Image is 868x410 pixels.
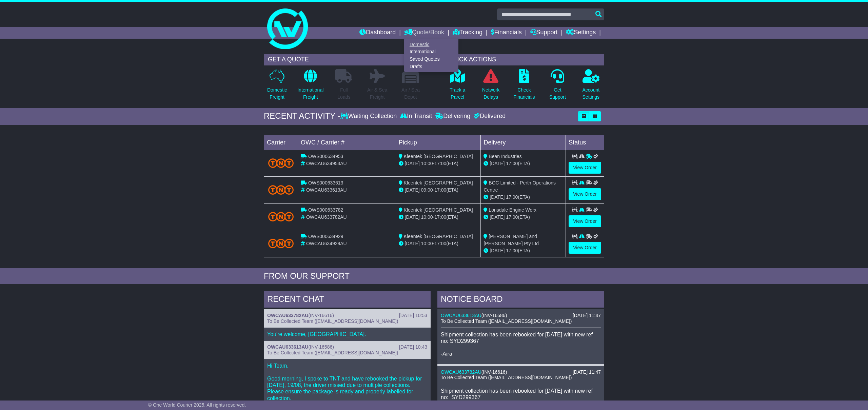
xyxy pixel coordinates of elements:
[405,214,420,220] span: [DATE]
[340,113,398,120] div: Waiting Collection
[437,291,604,309] div: NOTICE BOARD
[367,86,387,101] p: Air & Sea Freight
[264,111,340,121] div: RECENT ACTIVITY -
[441,313,481,318] a: OWCAU633613AU
[264,135,298,150] td: Carrier
[484,180,556,193] span: BOC Limited - Perth Operations Centre
[399,240,478,247] div: - (ETA)
[405,241,420,246] span: [DATE]
[434,187,446,193] span: 17:00
[264,291,431,309] div: RECENT CHAT
[404,234,473,239] span: Kleentek [GEOGRAPHIC_DATA]
[421,241,433,246] span: 10:00
[405,187,420,193] span: [DATE]
[566,135,604,150] td: Status
[569,188,601,200] a: View Order
[308,234,343,239] span: OWS000634929
[298,135,396,150] td: OWC / Carrier #
[399,313,427,318] div: [DATE] 10:53
[490,161,505,166] span: [DATE]
[582,69,600,104] a: AccountSettings
[441,375,572,380] span: To Be Collected Team ([EMAIL_ADDRESS][DOMAIN_NAME])
[489,207,536,213] span: Lonsdale Engine Worx
[264,271,604,281] div: FROM OUR SUPPORT
[490,214,505,220] span: [DATE]
[267,69,287,104] a: DomesticFreight
[441,318,572,324] span: To Be Collected Team ([EMAIL_ADDRESS][DOMAIN_NAME])
[514,86,535,101] p: Check Financials
[399,160,478,167] div: - (ETA)
[491,27,522,39] a: Financials
[398,113,434,120] div: In Transit
[573,313,601,318] div: [DATE] 11:47
[268,212,294,221] img: TNT_Domestic.png
[472,113,506,120] div: Delivered
[506,248,518,253] span: 17:00
[268,239,294,248] img: TNT_Domestic.png
[404,27,444,39] a: Quote/Book
[513,69,535,104] a: CheckFinancials
[306,214,347,220] span: OWCAU633782AU
[484,247,563,254] div: (ETA)
[405,63,458,70] a: Drafts
[421,187,433,193] span: 09:00
[267,344,308,350] a: OWCAU633613AU
[297,86,323,101] p: International Freight
[310,313,332,318] span: INV-16616
[490,248,505,253] span: [DATE]
[490,194,505,200] span: [DATE]
[335,86,352,101] p: Full Loads
[573,369,601,375] div: [DATE] 11:47
[484,214,563,221] div: (ETA)
[399,344,427,350] div: [DATE] 10:43
[566,27,596,39] a: Settings
[267,350,398,355] span: To Be Collected Team ([EMAIL_ADDRESS][DOMAIN_NAME])
[308,154,343,159] span: OWS000634953
[267,344,427,350] div: ( )
[441,369,601,375] div: ( )
[482,69,500,104] a: NetworkDelays
[434,241,446,246] span: 17:00
[267,318,398,324] span: To Be Collected Team ([EMAIL_ADDRESS][DOMAIN_NAME])
[268,185,294,194] img: TNT_Domestic.png
[401,86,420,101] p: Air / Sea Depot
[549,69,566,104] a: GetSupport
[306,187,347,193] span: OWCAU633613AU
[481,135,566,150] td: Delivery
[308,180,343,186] span: OWS000633613
[404,39,458,72] div: Quote/Book
[421,161,433,166] span: 10:00
[482,86,499,101] p: Network Delays
[267,313,427,318] div: ( )
[441,331,601,357] p: Shipment collection has been rebooked for [DATE] with new ref no: SYD299367 -Aira
[264,54,424,65] div: GET A QUOTE
[306,241,347,246] span: OWCAU634929AU
[404,154,473,159] span: Kleentek [GEOGRAPHIC_DATA]
[267,313,308,318] a: OWCAU633782AU
[483,369,506,375] span: INV-16616
[405,48,458,56] a: International
[549,86,566,101] p: Get Support
[583,86,600,101] p: Account Settings
[450,86,465,101] p: Track a Parcel
[310,344,332,350] span: INV-16586
[506,194,518,200] span: 17:00
[405,41,458,48] a: Domestic
[421,214,433,220] span: 10:00
[267,86,287,101] p: Domestic Freight
[441,369,481,375] a: OWCAU633782AU
[404,207,473,213] span: Kleentek [GEOGRAPHIC_DATA]
[267,331,427,337] p: You're welcome, [GEOGRAPHIC_DATA].
[308,207,343,213] span: OWS000633782
[306,161,347,166] span: OWCAU634953AU
[434,113,472,120] div: Delivering
[148,402,246,408] span: © One World Courier 2025. All rights reserved.
[441,313,601,318] div: ( )
[506,214,518,220] span: 17:00
[268,158,294,168] img: TNT_Domestic.png
[484,160,563,167] div: (ETA)
[506,161,518,166] span: 17:00
[359,27,396,39] a: Dashboard
[297,69,324,104] a: InternationalFreight
[444,54,604,65] div: QUICK ACTIONS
